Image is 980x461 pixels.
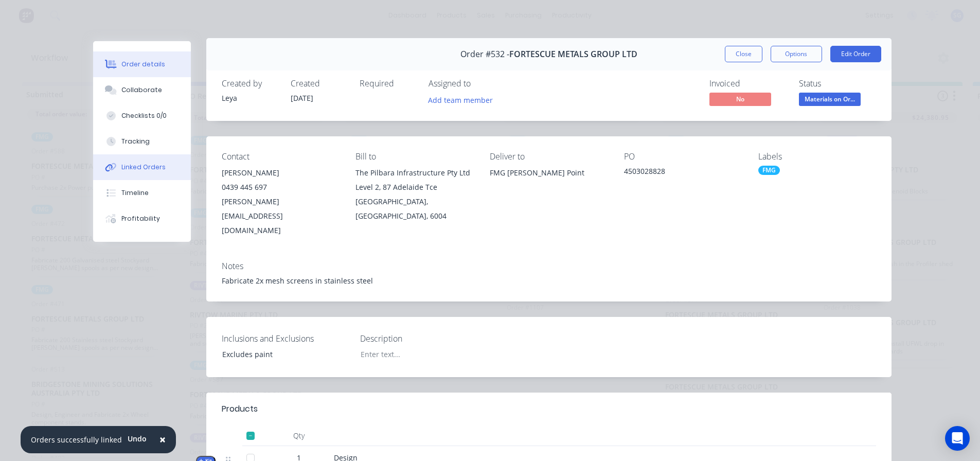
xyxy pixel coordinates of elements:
button: Close [149,428,176,452]
div: 0439 445 697 [222,180,340,194]
div: Labels [758,152,876,162]
div: Qty [268,425,330,446]
div: [PERSON_NAME] [222,166,340,180]
div: Bill to [355,152,473,162]
button: Order details [93,51,191,77]
div: Created by [222,79,278,88]
button: Timeline [93,180,191,206]
label: Description [360,332,489,345]
div: FMG [PERSON_NAME] Point [490,166,608,180]
button: Linked Orders [93,154,191,180]
button: Collaborate [93,77,191,103]
div: [GEOGRAPHIC_DATA], [GEOGRAPHIC_DATA], 6004 [355,194,473,223]
span: FORTESCUE METALS GROUP LTD [509,49,637,59]
div: Collaborate [121,85,162,95]
div: Order details [121,60,165,69]
div: Notes [222,261,876,271]
div: The Pilbara Infrastructure Pty Ltd Level 2, 87 Adelaide Tce[GEOGRAPHIC_DATA], [GEOGRAPHIC_DATA], ... [355,166,473,223]
div: Invoiced [709,79,787,88]
div: Fabricate 2x mesh screens in stainless steel [222,275,876,286]
span: Materials on Or... [799,93,861,105]
div: Assigned to [429,79,531,88]
button: Checklists 0/0 [93,103,191,129]
button: Add team member [422,93,498,107]
div: [PERSON_NAME][EMAIL_ADDRESS][DOMAIN_NAME] [222,194,340,238]
span: No [709,93,771,105]
div: Orders successfully linked [31,434,122,445]
div: Tracking [121,137,150,146]
button: Tracking [93,129,191,154]
div: PO [624,152,742,162]
button: Options [771,46,822,62]
span: [DATE] [291,93,313,103]
div: Required [360,79,416,88]
button: Profitability [93,206,191,232]
div: FMG [758,166,780,175]
div: Excludes paint [214,347,343,362]
div: Linked Orders [121,163,166,172]
div: Checklists 0/0 [121,111,167,120]
div: Products [222,403,258,415]
div: Created [291,79,347,88]
div: Timeline [121,188,149,198]
div: Contact [222,152,340,162]
button: Materials on Or... [799,93,861,108]
button: Edit Order [830,46,881,62]
button: Close [725,46,762,62]
span: × [159,432,166,447]
div: [PERSON_NAME]0439 445 697[PERSON_NAME][EMAIL_ADDRESS][DOMAIN_NAME] [222,166,340,238]
div: FMG [PERSON_NAME] Point [490,166,608,199]
div: Deliver to [490,152,608,162]
div: Open Intercom Messenger [945,426,970,451]
div: The Pilbara Infrastructure Pty Ltd Level 2, 87 Adelaide Tce [355,166,473,194]
label: Inclusions and Exclusions [222,332,350,345]
div: Leya [222,93,278,103]
span: Order #532 - [460,49,509,59]
button: Undo [122,431,152,447]
button: Add team member [429,93,498,107]
div: 4503028828 [624,166,742,180]
div: Status [799,79,876,88]
div: Profitability [121,214,160,223]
